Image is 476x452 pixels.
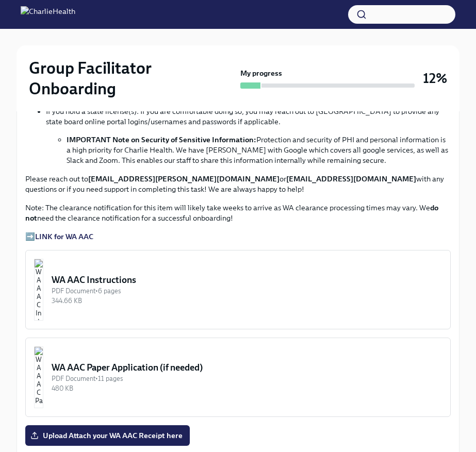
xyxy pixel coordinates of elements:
[46,106,451,127] p: If you hold a state license(s): If you are comfortable doing so, you may reach out to [GEOGRAPHIC...
[34,346,43,408] img: WA AAC Paper Application (if needed)
[25,250,451,329] button: WA AAC InstructionsPDF Document•6 pages344.66 KB
[423,69,447,88] h3: 12%
[25,425,190,446] label: Upload Attach your WA AAC Receipt here
[25,338,451,417] button: WA AAC Paper Application (if needed)PDF Document•11 pages480 KB
[52,296,442,306] div: 344.66 KB
[32,430,183,441] span: Upload Attach your WA AAC Receipt here
[21,6,75,23] img: CharlieHealth
[25,203,438,223] strong: do not
[67,135,451,165] li: Protection and security of PHI and personal information is a high priority for Charlie Health. We...
[240,68,282,78] strong: My progress
[52,383,442,393] div: 480 KB
[52,286,442,296] div: PDF Document • 6 pages
[25,231,451,242] p: ➡️
[67,135,256,144] strong: IMPORTANT Note on Security of Sensitive Information:
[52,374,442,383] div: PDF Document • 11 pages
[35,232,93,241] a: LINK for WA AAC
[52,361,442,374] div: WA AAC Paper Application (if needed)
[286,174,416,183] strong: [EMAIL_ADDRESS][DOMAIN_NAME]
[29,58,236,99] h2: Group Facilitator Onboarding
[88,174,280,183] strong: [EMAIL_ADDRESS][PERSON_NAME][DOMAIN_NAME]
[52,274,442,286] div: WA AAC Instructions
[25,174,451,194] p: Please reach out to or with any questions or if you need support in completing this task! We are ...
[25,203,451,223] p: Note: The clearance notification for this item will likely take weeks to arrive as WA clearance p...
[34,259,43,321] img: WA AAC Instructions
